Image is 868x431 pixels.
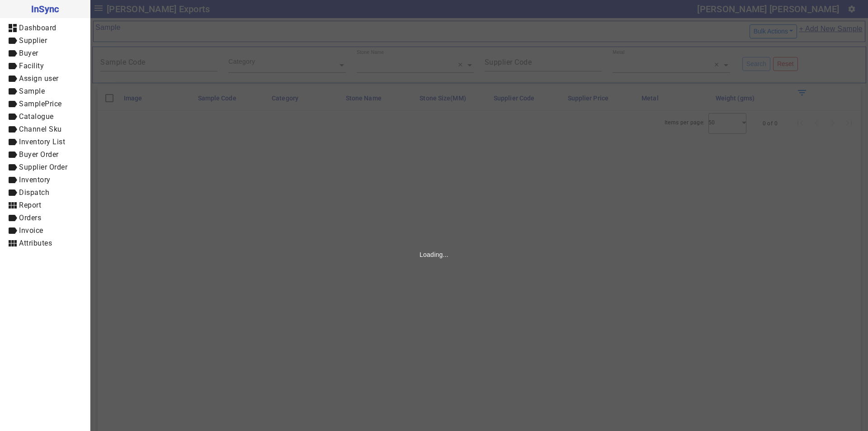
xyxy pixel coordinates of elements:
mat-icon: label [7,175,18,185]
mat-icon: label [7,225,18,236]
span: Facility [19,62,44,70]
span: InSync [7,2,83,16]
span: SamplePrice [19,99,62,108]
span: Attributes [19,239,52,247]
mat-icon: label [7,86,18,97]
mat-icon: dashboard [7,23,18,33]
span: Channel Sku [19,125,62,133]
span: Buyer [19,49,38,57]
span: Catalogue [19,112,54,121]
span: Assign user [19,74,59,83]
p: Loading... [420,250,448,259]
span: Supplier [19,36,47,45]
mat-icon: label [7,48,18,59]
span: Invoice [19,226,43,235]
span: Supplier Order [19,163,67,171]
span: Sample [19,87,45,95]
span: Dispatch [19,188,49,197]
span: Inventory List [19,137,65,146]
mat-icon: label [7,137,18,147]
mat-icon: label [7,187,18,198]
span: Dashboard [19,24,57,32]
mat-icon: label [7,111,18,122]
mat-icon: label [7,61,18,71]
span: Buyer Order [19,150,59,159]
span: Orders [19,213,41,222]
span: Report [19,201,41,209]
mat-icon: label [7,162,18,173]
mat-icon: label [7,149,18,160]
mat-icon: label [7,35,18,46]
mat-icon: view_module [7,238,18,249]
mat-icon: label [7,124,18,135]
mat-icon: label [7,73,18,84]
mat-icon: label [7,213,18,223]
span: Inventory [19,175,51,184]
mat-icon: view_module [7,200,18,211]
mat-icon: label [7,99,18,109]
